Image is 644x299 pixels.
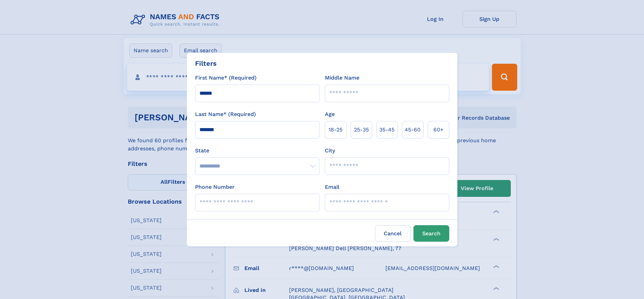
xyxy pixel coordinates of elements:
label: First Name* (Required) [195,74,257,82]
label: Email [325,183,339,191]
label: Age [325,110,335,118]
label: Last Name* (Required) [195,110,256,118]
span: 60+ [433,126,444,134]
label: State [195,147,319,155]
label: Middle Name [325,74,359,82]
label: City [325,147,335,155]
span: 35‑45 [379,126,395,134]
button: Search [413,225,449,242]
div: Filters [195,58,217,68]
label: Phone Number [195,183,235,191]
span: 25‑35 [354,126,369,134]
span: 45‑60 [405,126,421,134]
label: Cancel [375,225,411,242]
span: 18‑25 [329,126,342,134]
